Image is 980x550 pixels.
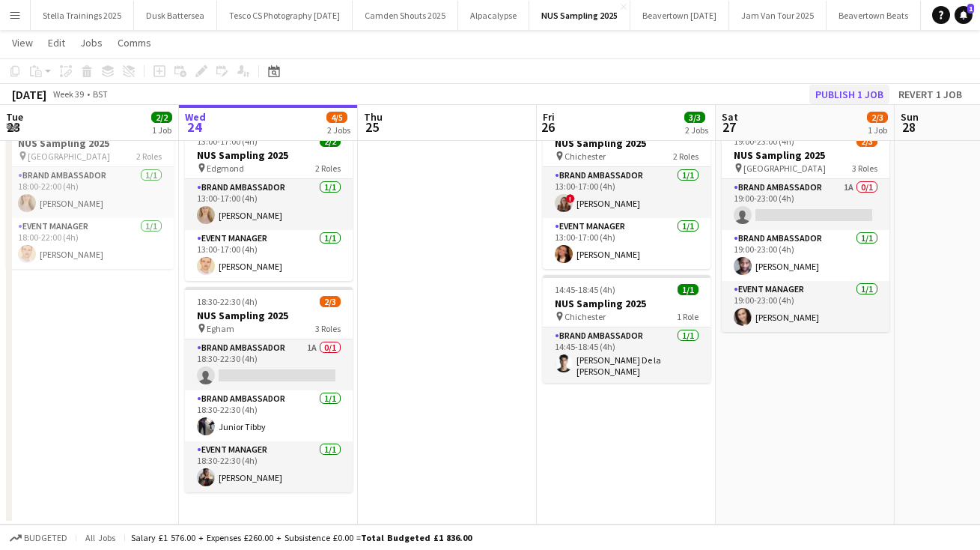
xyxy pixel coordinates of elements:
span: 3 Roles [315,323,341,334]
app-card-role: Brand Ambassador1/119:00-23:00 (4h)[PERSON_NAME] [722,230,889,281]
span: 14:45-18:45 (4h) [555,284,615,295]
button: Budgeted [7,530,70,546]
app-card-role: Event Manager1/119:00-23:00 (4h)[PERSON_NAME] [722,281,889,332]
span: [GEOGRAPHIC_DATA] [743,163,826,174]
span: 4/5 [326,112,347,123]
app-card-role: Event Manager1/113:00-17:00 (4h)[PERSON_NAME] [185,230,353,281]
app-card-role: Brand Ambassador1A0/119:00-23:00 (4h) [722,179,889,230]
button: Beavertown Beats [827,1,921,30]
span: Chichester [564,311,606,322]
span: Edit [48,36,65,49]
span: Jobs [80,36,103,49]
button: Tesco CS Photography [DATE] [217,1,353,30]
span: Tue [6,110,23,124]
span: 19:00-23:00 (4h) [734,136,794,147]
app-job-card: 18:00-22:00 (4h)2/2NUS Sampling 2025 [GEOGRAPHIC_DATA]2 RolesBrand Ambassador1/118:00-22:00 (4h)[... [6,115,174,269]
app-card-role: Brand Ambassador1/113:00-17:00 (4h)[PERSON_NAME] [185,179,353,230]
span: View [12,36,33,49]
div: 1 Job [868,124,887,136]
div: Salary £1 576.00 + Expenses £260.00 + Subsistence £0.00 = [131,532,472,543]
span: 1 Role [677,311,699,322]
h3: NUS Sampling 2025 [722,148,889,162]
span: Edgmond [207,163,244,174]
h3: NUS Sampling 2025 [185,309,353,322]
div: BST [93,88,108,100]
app-card-role: Brand Ambassador1/118:00-22:00 (4h)[PERSON_NAME] [6,167,174,218]
span: 25 [362,118,383,136]
span: Thu [364,110,383,124]
span: Egham [207,323,234,334]
span: 2 Roles [136,151,162,162]
button: Stella Trainings 2025 [31,1,134,30]
span: 2 Roles [315,163,341,174]
a: Jobs [74,33,109,52]
app-card-role: Brand Ambassador1A0/118:30-22:30 (4h) [185,339,353,390]
app-card-role: Brand Ambassador1/118:30-22:30 (4h)Junior Tibby [185,390,353,441]
a: Comms [112,33,157,52]
app-job-card: In progress13:00-17:00 (4h)2/2NUS Sampling 2025 Edgmond2 RolesBrand Ambassador1/113:00-17:00 (4h)... [185,115,353,281]
span: 27 [719,118,738,136]
div: 1 Job [152,124,171,136]
h3: NUS Sampling 2025 [543,136,710,150]
span: 2/2 [320,136,341,147]
button: Dusk Battersea [134,1,217,30]
span: [GEOGRAPHIC_DATA] [28,151,110,162]
span: 26 [541,118,555,136]
a: 1 [955,6,973,24]
span: Comms [118,36,151,49]
app-job-card: 18:30-22:30 (4h)2/3NUS Sampling 2025 Egham3 RolesBrand Ambassador1A0/118:30-22:30 (4h) Brand Amba... [185,287,353,492]
span: 24 [183,118,206,136]
span: Total Budgeted £1 836.00 [361,532,472,543]
button: Alpacalypse [458,1,529,30]
span: 13:00-17:00 (4h) [197,136,258,147]
span: 2 Roles [673,151,699,162]
span: ! [566,194,575,203]
span: 3 Roles [852,163,877,174]
a: Edit [42,33,71,52]
span: 3/3 [684,112,705,123]
app-job-card: Updated19:00-23:00 (4h)2/3NUS Sampling 2025 [GEOGRAPHIC_DATA]3 RolesBrand Ambassador1A0/119:00-23... [722,115,889,332]
span: 2/2 [151,112,172,123]
h3: NUS Sampling 2025 [6,136,174,150]
span: 2/3 [867,112,888,123]
span: Fri [543,110,555,124]
app-card-role: Event Manager1/113:00-17:00 (4h)[PERSON_NAME] [543,218,710,269]
button: NUS Sampling 2025 [529,1,630,30]
span: Chichester [564,151,606,162]
h3: NUS Sampling 2025 [543,297,710,310]
app-card-role: Event Manager1/118:00-22:00 (4h)[PERSON_NAME] [6,218,174,269]
button: Beavertown [DATE] [630,1,729,30]
span: 28 [898,118,919,136]
a: View [6,33,39,52]
span: Week 39 [49,88,87,100]
span: All jobs [82,532,118,543]
button: Jam Van Tour 2025 [729,1,827,30]
app-job-card: 13:00-17:00 (4h)2/2NUS Sampling 2025 Chichester2 RolesBrand Ambassador1/113:00-17:00 (4h)![PERSON... [543,115,710,269]
span: 1/1 [678,284,699,295]
span: 18:30-22:30 (4h) [197,296,258,307]
span: 23 [4,118,23,136]
span: Wed [185,110,206,124]
button: Revert 1 job [892,85,968,104]
span: 1 [967,4,974,13]
span: 2/3 [856,136,877,147]
div: 2 Jobs [685,124,708,136]
app-card-role: Brand Ambassador1/113:00-17:00 (4h)![PERSON_NAME] [543,167,710,218]
span: Sat [722,110,738,124]
span: Sun [901,110,919,124]
button: Camden Shouts 2025 [353,1,458,30]
h3: NUS Sampling 2025 [185,148,353,162]
app-job-card: 14:45-18:45 (4h)1/1NUS Sampling 2025 Chichester1 RoleBrand Ambassador1/114:45-18:45 (4h)[PERSON_N... [543,275,710,383]
div: [DATE] [12,87,46,102]
span: 2/3 [320,296,341,307]
app-card-role: Event Manager1/118:30-22:30 (4h)[PERSON_NAME] [185,441,353,492]
span: Budgeted [24,533,67,543]
app-card-role: Brand Ambassador1/114:45-18:45 (4h)[PERSON_NAME] De la [PERSON_NAME] [543,327,710,383]
div: 2 Jobs [327,124,350,136]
